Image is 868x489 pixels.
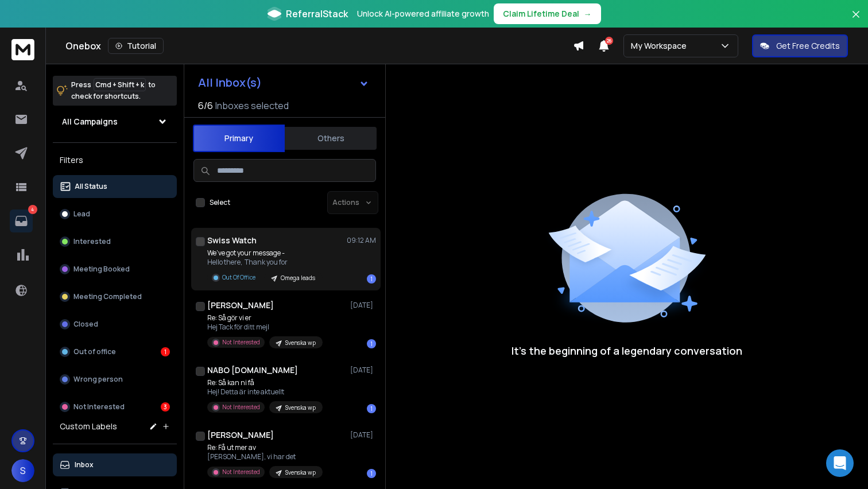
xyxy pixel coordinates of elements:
[367,404,376,413] div: 1
[198,99,213,112] span: 6 / 6
[350,366,376,375] p: [DATE]
[215,99,289,112] h3: Inboxes selected
[94,78,146,91] span: Cmd + Shift + k
[10,209,33,232] a: 4
[494,3,601,24] button: Claim Lifetime Deal→
[73,402,125,412] p: Not Interested
[207,443,323,452] p: Re: Få ut mer av
[193,125,285,152] button: Primary
[108,38,164,54] button: Tutorial
[53,285,177,308] button: Meeting Completed
[210,198,230,207] label: Select
[207,313,323,323] p: Re: Så gör vi er
[75,182,107,191] p: All Status
[207,235,257,246] h1: Swiss Watch
[198,77,262,88] h1: All Inbox(s)
[161,402,170,412] div: 3
[53,175,177,198] button: All Status
[222,468,260,476] p: Not Interested
[73,292,142,301] p: Meeting Completed
[207,378,323,387] p: Re: Så kan ni få
[11,459,34,482] button: S
[367,274,376,284] div: 1
[75,460,94,469] p: Inbox
[73,209,90,219] p: Lead
[350,430,376,440] p: [DATE]
[584,8,592,20] span: →
[53,110,177,133] button: All Campaigns
[53,230,177,253] button: Interested
[285,339,316,347] p: Svenska wp
[53,453,177,476] button: Inbox
[53,368,177,391] button: Wrong person
[285,126,377,151] button: Others
[511,343,742,359] p: It’s the beginning of a legendary conversation
[752,34,848,57] button: Get Free Credits
[605,37,613,45] span: 26
[631,40,691,52] p: My Workspace
[848,7,863,34] button: Close banner
[222,403,260,412] p: Not Interested
[53,203,177,226] button: Lead
[53,313,177,336] button: Closed
[281,274,315,282] p: Omega leads
[73,237,111,246] p: Interested
[350,301,376,310] p: [DATE]
[71,79,156,102] p: Press to check for shortcuts.
[207,249,322,258] p: We’ve got your message -
[62,116,118,127] h1: All Campaigns
[357,8,489,20] p: Unlock AI-powered affiliate growth
[73,320,98,329] p: Closed
[60,421,117,432] h3: Custom Labels
[73,347,116,356] p: Out of office
[189,71,378,94] button: All Inbox(s)
[207,387,323,397] p: Hej! Detta är inte aktuellt
[776,40,840,52] p: Get Free Credits
[161,347,170,356] div: 1
[367,469,376,478] div: 1
[207,364,298,376] h1: NABO [DOMAIN_NAME]
[367,339,376,348] div: 1
[207,300,274,311] h1: [PERSON_NAME]
[73,375,123,384] p: Wrong person
[222,273,255,282] p: Out Of Office
[207,429,274,441] h1: [PERSON_NAME]
[285,468,316,477] p: Svenska wp
[285,403,316,412] p: Svenska wp
[347,236,376,245] p: 09:12 AM
[73,265,130,274] p: Meeting Booked
[207,323,323,332] p: Hej Tack för ditt mejl
[53,395,177,418] button: Not Interested3
[65,38,573,54] div: Onebox
[207,452,323,461] p: [PERSON_NAME], vi har det
[53,152,177,168] h3: Filters
[53,340,177,363] button: Out of office1
[286,7,348,21] span: ReferralStack
[207,258,322,267] p: Hello there, Thank you for
[826,449,854,477] div: Open Intercom Messenger
[28,205,37,214] p: 4
[222,338,260,347] p: Not Interested
[53,258,177,281] button: Meeting Booked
